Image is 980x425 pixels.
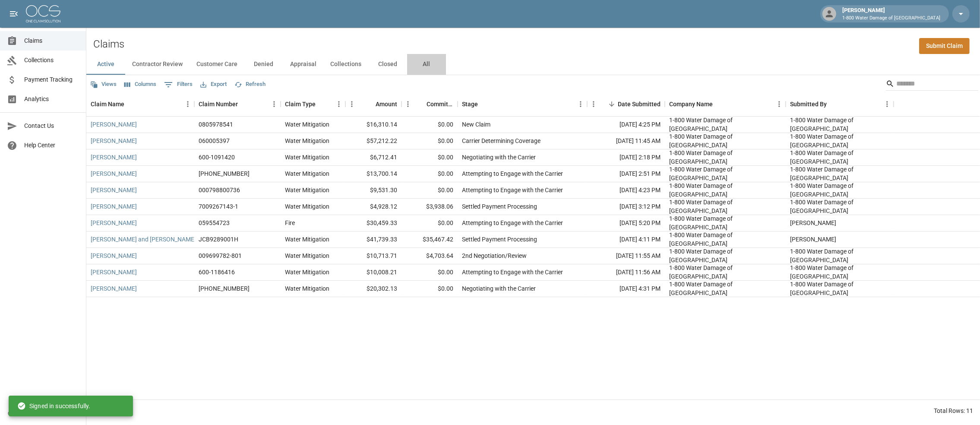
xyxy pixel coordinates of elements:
div: Attempting to Engage with the Carrier [462,186,563,194]
div: Chad Fallows [790,219,836,227]
button: Sort [316,98,328,110]
div: 059554723 [199,219,230,227]
div: Water Mitigation [285,202,329,211]
div: Amount [376,92,397,116]
button: Contractor Review [125,54,190,75]
button: Sort [606,98,618,110]
div: Settled Payment Processing [462,202,537,211]
button: Show filters [162,78,195,92]
div: JCB9289001H [199,235,238,244]
div: Attempting to Engage with the Carrier [462,219,563,227]
p: 1-800 Water Damage of [GEOGRAPHIC_DATA] [842,15,940,22]
span: Analytics [24,95,79,104]
div: Water Mitigation [285,169,329,178]
div: Submitted By [786,92,894,116]
div: 1-800 Water Damage of Athens [790,116,889,133]
div: 2nd Negotiation/Review [462,251,527,260]
div: 1-800 Water Damage of Athens [669,165,781,182]
div: 1-800 Water Damage of Athens [790,149,889,166]
div: $3,938.06 [401,199,458,215]
h2: Claims [93,38,124,51]
div: Water Mitigation [285,136,329,145]
div: [DATE] 11:55 AM [587,248,665,264]
div: 1-800 Water Damage of Athens [669,247,781,264]
div: [DATE] 4:11 PM [587,232,665,248]
div: $0.00 [401,133,458,149]
div: 0805978541 [199,120,233,129]
button: Sort [124,98,136,110]
div: 1-800 Water Damage of Athens [790,132,889,149]
div: Amount [345,92,401,116]
button: Sort [827,98,839,110]
div: 1-800 Water Damage of Athens [790,181,889,199]
div: $20,302.13 [345,281,401,297]
div: Water Mitigation [285,153,329,162]
button: Menu [181,98,194,111]
div: Claim Type [285,92,316,116]
div: Negotiating with the Carrier [462,284,536,293]
div: Committed Amount [427,92,453,116]
span: Payment Tracking [24,75,79,84]
div: Company Name [669,92,713,116]
div: $57,212.22 [345,133,401,149]
div: [DATE] 5:20 PM [587,215,665,232]
div: [DATE] 4:25 PM [587,117,665,133]
div: Date Submitted [587,92,665,116]
div: $13,700.14 [345,166,401,182]
div: 1-800 Water Damage of Athens [790,198,889,215]
button: Select columns [122,78,158,91]
span: Claims [24,36,79,45]
a: [PERSON_NAME] [91,169,137,178]
button: Export [198,78,229,91]
a: [PERSON_NAME] [91,202,137,211]
button: Sort [238,98,250,110]
div: Committed Amount [401,92,458,116]
div: [DATE] 11:56 AM [587,264,665,281]
div: 1-800 Water Damage of Athens [669,198,781,215]
div: [DATE] 4:31 PM [587,281,665,297]
div: 1-800 Water Damage of Athens [790,247,889,264]
span: Collections [24,56,79,65]
div: [DATE] 11:45 AM [587,133,665,149]
a: Submit Claim [919,38,970,54]
div: [PERSON_NAME] [839,6,944,22]
div: 1-800 Water Damage of Athens [669,149,781,166]
div: $0.00 [401,215,458,232]
button: Sort [364,98,376,110]
button: Sort [414,98,427,110]
div: Claim Name [91,92,124,116]
div: Date Submitted [618,92,661,116]
div: New Claim [462,120,490,129]
div: Attempting to Engage with the Carrier [462,268,563,276]
div: [DATE] 4:23 PM [587,182,665,199]
div: $0.00 [401,117,458,133]
div: $0.00 [401,264,458,281]
a: [PERSON_NAME] [91,153,137,162]
div: Submitted By [790,92,827,116]
div: Search [886,77,978,92]
div: $10,713.71 [345,248,401,264]
div: Water Mitigation [285,268,329,276]
div: © 2025 One Claim Solution [8,409,78,418]
div: Carrier Determining Coverage [462,136,541,145]
div: Claim Number [194,92,281,116]
a: [PERSON_NAME] [91,120,137,129]
div: [DATE] 2:18 PM [587,149,665,166]
button: Active [86,54,125,75]
button: All [407,54,446,75]
button: Closed [368,54,407,75]
div: 1-800 Water Damage of Athens [669,181,781,199]
div: 1-800 Water Damage of Athens [669,231,781,248]
div: $4,703.64 [401,248,458,264]
div: $16,310.14 [345,117,401,133]
div: 300-0018410-2025 [199,169,250,178]
div: Water Mitigation [285,251,329,260]
div: 600-1091420 [199,153,235,162]
span: Help Center [24,141,79,150]
div: 060005397 [199,136,230,145]
div: 1-800 Water Damage of Athens [669,263,781,281]
a: [PERSON_NAME] [91,219,137,227]
button: Refresh [232,78,268,91]
div: Stage [458,92,587,116]
div: $0.00 [401,166,458,182]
